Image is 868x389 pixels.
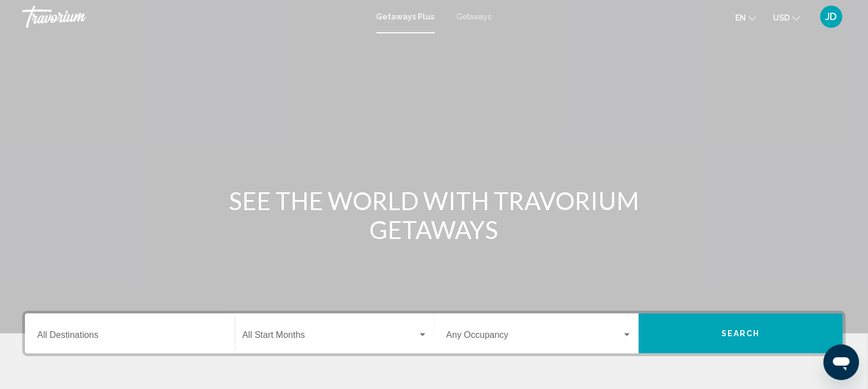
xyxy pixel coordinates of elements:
button: Search [639,313,843,353]
a: Travorium [22,6,365,28]
button: Change currency [773,9,800,26]
a: Getaways [457,12,492,21]
h1: SEE THE WORLD WITH TRAVORIUM GETAWAYS [226,186,643,244]
iframe: Button to launch messaging window [824,345,859,380]
button: User Menu [817,5,846,28]
span: en [735,13,746,22]
span: JD [826,11,837,22]
span: USD [773,13,790,22]
a: Getaways Plus [377,12,435,21]
button: Change language [735,9,756,26]
div: Search widget [25,313,843,353]
span: Search [721,330,760,338]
